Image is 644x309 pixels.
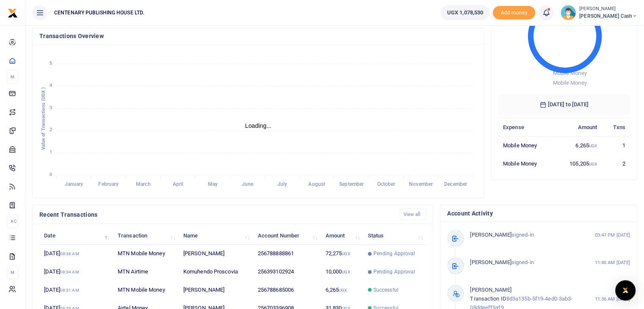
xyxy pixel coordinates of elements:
li: M [7,70,18,84]
small: 03:47 PM [DATE] [594,232,630,239]
th: Txns [602,118,630,136]
small: 11:40 AM [DATE] [594,259,630,266]
th: Amount [554,118,602,136]
td: [DATE] [39,245,113,263]
tspan: February [98,181,119,187]
span: UGX 1,078,530 [447,8,483,17]
td: [DATE] [39,263,113,281]
th: Transaction: activate to sort column ascending [113,226,179,245]
h6: [DATE] to [DATE] [498,94,630,115]
td: 6,265 [321,281,363,299]
tspan: 1 [50,149,52,155]
span: [PERSON_NAME] [470,259,511,265]
p: signed-in [470,231,590,240]
th: Name: activate to sort column ascending [179,226,253,245]
tspan: 0 [50,172,52,177]
tspan: April [173,181,184,187]
tspan: December [444,181,467,187]
a: profile-user [PERSON_NAME] [PERSON_NAME] Cash [561,5,637,20]
span: [PERSON_NAME] Cash [579,12,637,20]
a: UGX 1,078,530 [441,5,489,20]
small: 11:36 AM [DATE] [594,295,630,303]
small: UGX [339,288,347,292]
td: MTN Mobile Money [113,245,179,263]
span: Transaction ID [470,295,506,302]
small: [PERSON_NAME] [579,6,637,13]
h4: Transactions Overview [39,31,477,41]
tspan: 4 [50,83,52,88]
small: UGX [589,162,597,166]
td: 1 [602,136,630,154]
td: 256788685006 [253,281,321,299]
td: Mobile Money [498,136,554,154]
td: Komuhendo Proscovia [179,263,253,281]
td: [PERSON_NAME] [179,245,253,263]
li: Toup your wallet [493,6,535,20]
td: 105,205 [554,154,602,172]
th: Status: activate to sort column ascending [363,226,426,245]
td: 2 [602,154,630,172]
th: Expense [498,118,554,136]
tspan: August [308,181,325,187]
small: 08:36 AM [60,251,79,256]
small: 08:31 AM [60,288,79,292]
th: Amount: activate to sort column ascending [321,226,363,245]
tspan: 5 [50,61,52,66]
li: Ac [7,214,18,228]
span: Mobile Money [553,80,586,86]
span: [PERSON_NAME] [470,287,511,293]
td: 72,275 [321,245,363,263]
tspan: 3 [50,105,52,110]
td: 256393102924 [253,263,321,281]
tspan: June [242,181,254,187]
h4: Account Activity [447,209,630,218]
td: 6,265 [554,136,602,154]
span: Pending Approval [373,250,415,257]
tspan: July [277,181,287,187]
td: Mobile Money [498,154,554,172]
span: Pending Approval [373,268,415,276]
span: Mobile Money [553,70,586,76]
tspan: 2 [50,127,52,133]
p: signed-in [470,258,590,267]
tspan: September [339,181,364,187]
a: View all [400,209,426,220]
img: logo-small [8,8,18,18]
td: MTN Airtime [113,263,179,281]
td: [DATE] [39,281,113,299]
tspan: May [208,181,218,187]
a: logo-small logo-large logo-large [8,9,18,16]
span: CENTENARY PUBLISHING HOUSE LTD. [51,9,147,17]
span: Successful [373,286,398,294]
tspan: March [136,181,151,187]
th: Date: activate to sort column descending [39,226,113,245]
span: [PERSON_NAME] [470,232,511,238]
small: UGX [589,143,597,148]
a: Add money [493,9,535,15]
span: Add money [493,6,535,20]
text: Value of Transactions (UGX ) [41,87,46,150]
text: Loading... [245,122,272,129]
small: 08:34 AM [60,270,79,274]
h4: Recent Transactions [39,210,393,219]
tspan: November [409,181,433,187]
tspan: October [377,181,396,187]
img: profile-user [561,5,576,20]
tspan: January [65,181,83,187]
small: UGX [342,251,350,256]
td: 256788888861 [253,245,321,263]
td: 10,000 [321,263,363,281]
th: Account Number: activate to sort column ascending [253,226,321,245]
div: Open Intercom Messenger [615,280,636,301]
td: MTN Mobile Money [113,281,179,299]
li: Wallet ballance [437,5,493,20]
li: M [7,265,18,279]
td: [PERSON_NAME] [179,281,253,299]
small: UGX [342,270,350,274]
